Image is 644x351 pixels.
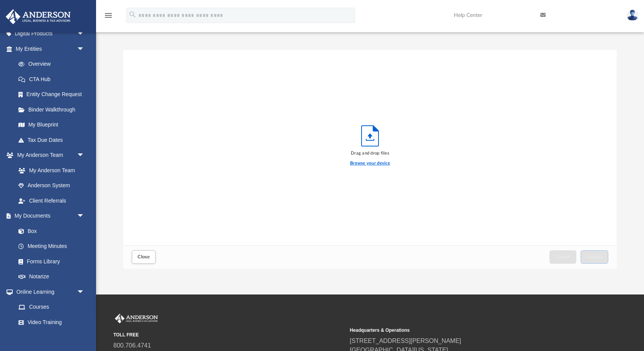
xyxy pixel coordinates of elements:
a: Overview [11,57,96,72]
a: My Blueprint [11,117,92,133]
a: [STREET_ADDRESS][PERSON_NAME] [350,338,461,344]
span: arrow_drop_down [77,208,92,224]
a: Entity Change Request [11,87,96,102]
small: TOLL FREE [113,331,344,338]
a: Binder Walkthrough [11,102,96,117]
a: Notarize [11,269,92,284]
a: Online Learningarrow_drop_down [5,284,92,299]
a: Video Training [11,314,88,330]
a: Forms Library [11,254,88,269]
a: Digital Productsarrow_drop_down [5,26,96,42]
i: search [128,10,137,19]
small: Headquarters & Operations [350,327,581,334]
a: Tax Due Dates [11,132,96,148]
img: Anderson Advisors Platinum Portal [113,314,159,324]
span: arrow_drop_down [77,26,92,42]
a: Box [11,223,88,239]
a: Client Referrals [11,193,92,208]
a: Anderson System [11,178,92,193]
button: Upload [581,250,608,264]
img: User Pic [627,10,638,21]
div: Upload [123,50,616,269]
span: Upload [586,255,603,259]
button: Cancel [549,250,576,264]
span: arrow_drop_down [77,148,92,163]
a: menu [104,15,113,20]
img: Anderson Advisors Platinum Portal [3,9,73,24]
span: Cancel [555,255,571,259]
a: Meeting Minutes [11,239,92,254]
a: 800.706.4741 [113,342,151,349]
i: menu [104,11,113,20]
a: My Anderson Team [11,163,88,178]
a: CTA Hub [11,72,96,87]
a: My Anderson Teamarrow_drop_down [5,148,92,163]
button: Close [132,250,156,264]
a: Courses [11,299,92,315]
label: Browse your device [350,160,390,167]
a: My Entitiesarrow_drop_down [5,41,96,57]
span: arrow_drop_down [77,284,92,300]
a: My Documentsarrow_drop_down [5,208,92,224]
span: arrow_drop_down [77,41,92,57]
div: Drag and drop files [350,150,390,157]
span: Close [138,255,150,259]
